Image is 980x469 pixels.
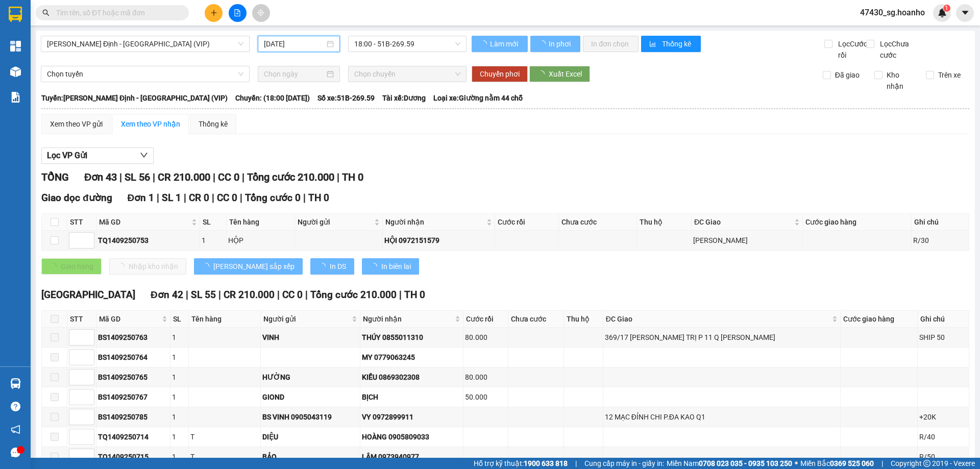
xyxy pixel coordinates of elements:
[641,36,701,52] button: bar-chartThống kê
[191,289,216,301] span: SL 55
[128,192,155,204] span: Đơn 1
[303,192,306,204] span: |
[47,66,243,82] span: Chọn tuyến
[342,171,363,183] span: TH 0
[385,216,484,228] span: Người nhận
[96,231,200,251] td: TQ1409250753
[337,171,339,183] span: |
[830,459,874,467] strong: 0369 525 060
[96,427,170,447] td: TQ1409250714
[96,387,170,407] td: BS1409250767
[10,66,21,77] img: warehouse-icon
[96,447,170,467] td: TQ1409250715
[549,38,572,50] span: In phơi
[262,451,358,462] div: BẢO
[41,289,135,301] span: [GEOGRAPHIC_DATA]
[67,214,96,231] th: STT
[172,411,187,423] div: 1
[883,69,918,92] span: Kho nhận
[362,258,419,275] button: In biên lai
[262,411,358,423] div: BS VINH 0905043119
[330,261,346,272] span: In DS
[923,460,930,467] span: copyright
[549,68,582,80] span: Xuất Excel
[465,372,507,383] div: 80.000
[10,41,21,52] img: dashboard-icon
[263,313,350,325] span: Người gửi
[41,171,69,183] span: TỔNG
[98,332,168,343] div: BS1409250763
[919,411,967,423] div: +20K
[96,407,170,427] td: BS1409250785
[158,171,210,183] span: CR 210.000
[362,372,461,383] div: KIỀU 0869302308
[945,5,948,12] span: 1
[47,36,243,52] span: Bình Định - Sài Gòn (VIP)
[96,328,170,348] td: BS1409250763
[559,214,637,231] th: Chưa cước
[649,40,658,48] span: bar-chart
[370,263,381,270] span: loading
[153,171,155,183] span: |
[529,66,590,82] button: Xuất Excel
[575,458,577,469] span: |
[202,263,213,270] span: loading
[140,151,148,159] span: down
[217,192,237,204] span: CC 0
[876,38,928,61] span: Lọc Chưa cước
[99,216,189,228] span: Mã GD
[162,192,181,204] span: SL 1
[362,391,461,403] div: BỊCH
[637,214,692,231] th: Thu hộ
[11,425,20,434] span: notification
[694,216,792,228] span: ĐC Giao
[362,411,461,423] div: VY 0972899911
[151,289,183,301] span: Đơn 42
[465,391,507,403] div: 50.000
[583,36,639,52] button: In đơn chọn
[98,235,198,246] div: TQ1409250753
[257,9,264,16] span: aim
[800,458,874,469] span: Miền Bắc
[693,235,801,246] div: [PERSON_NAME]
[11,448,20,457] span: message
[495,214,558,231] th: Cước rồi
[354,36,460,52] span: 18:00 - 51B-269.59
[310,258,354,275] button: In DS
[227,214,295,231] th: Tên hàng
[240,192,242,204] span: |
[229,4,247,22] button: file-add
[934,69,965,81] span: Trên xe
[956,4,974,22] button: caret-down
[202,235,225,246] div: 1
[41,258,102,275] button: Giao hàng
[212,192,214,204] span: |
[190,431,258,442] div: T
[218,171,239,183] span: CC 0
[310,289,397,301] span: Tổng cước 210.000
[605,332,839,343] div: 369/17 [PERSON_NAME] TRỊ P 11 Q [PERSON_NAME]
[84,171,117,183] span: Đơn 43
[831,69,864,81] span: Đã giao
[362,431,461,442] div: HOÀNG 0905809033
[318,263,330,270] span: loading
[96,367,170,387] td: BS1409250765
[172,352,187,363] div: 1
[918,311,969,328] th: Ghi chú
[10,92,21,103] img: solution-icon
[98,372,168,383] div: BS1409250765
[662,38,693,50] span: Thống kê
[262,391,358,403] div: GIOND
[235,92,310,104] span: Chuyến: (18:00 [DATE])
[194,258,303,275] button: [PERSON_NAME] sắp xếp
[606,313,830,325] span: ĐC Giao
[530,36,580,52] button: In phơi
[317,92,375,104] span: Số xe: 51B-269.59
[277,289,280,301] span: |
[186,289,188,301] span: |
[834,38,869,61] span: Lọc Cước rồi
[199,118,228,130] div: Thống kê
[262,372,358,383] div: HƯỜNG
[913,235,967,246] div: R/30
[98,451,168,462] div: TQ1409250715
